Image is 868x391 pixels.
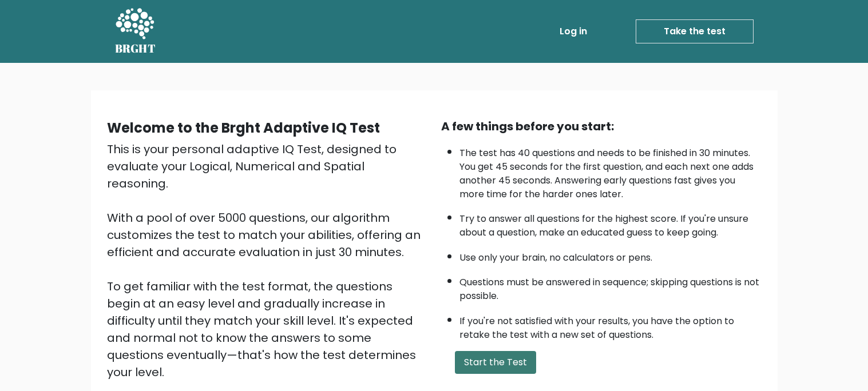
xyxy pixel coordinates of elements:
li: Use only your brain, no calculators or pens. [459,245,762,265]
li: Try to answer all questions for the highest score. If you're unsure about a question, make an edu... [459,206,762,240]
h5: BRGHT [115,42,156,55]
button: Start the Test [455,351,536,374]
b: Welcome to the Brght Adaptive IQ Test [107,118,380,137]
li: If you're not satisfied with your results, you have the option to retake the test with a new set ... [459,309,762,342]
div: A few things before you start: [441,118,762,135]
a: BRGHT [115,5,156,58]
li: The test has 40 questions and needs to be finished in 30 minutes. You get 45 seconds for the firs... [459,141,762,201]
a: Log in [555,20,592,43]
li: Questions must be answered in sequence; skipping questions is not possible. [459,270,762,303]
a: Take the test [636,19,754,43]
